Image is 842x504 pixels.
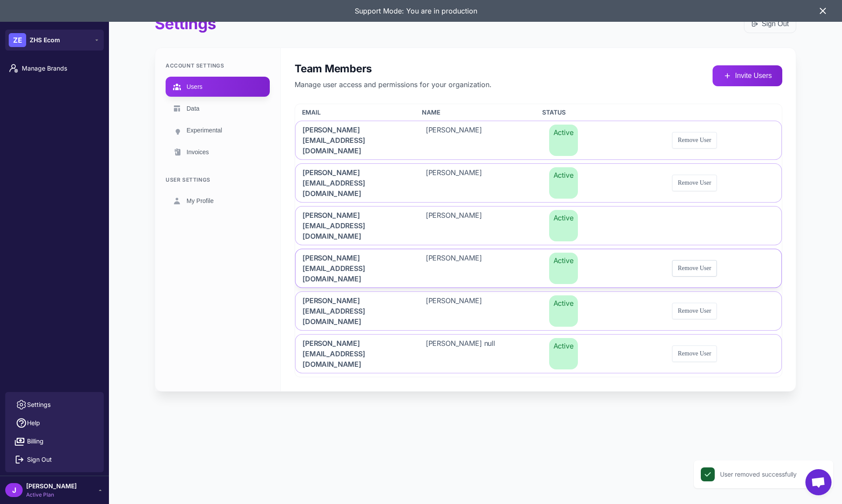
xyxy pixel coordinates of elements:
div: User Settings [166,176,270,184]
h2: Team Members [295,62,492,76]
span: Name [422,108,440,117]
div: [PERSON_NAME][EMAIL_ADDRESS][DOMAIN_NAME][PERSON_NAME]ActiveRemove User [295,291,782,331]
a: My Profile [166,191,270,211]
button: Close [815,467,829,481]
a: Help [9,414,100,432]
button: Sign Out [9,450,100,469]
span: Data [187,104,200,113]
span: [PERSON_NAME] null [426,338,495,369]
div: [PERSON_NAME][EMAIL_ADDRESS][DOMAIN_NAME][PERSON_NAME]ActiveRemove User [295,121,782,160]
div: [PERSON_NAME][EMAIL_ADDRESS][DOMAIN_NAME][PERSON_NAME]ActiveRemove User [295,163,782,203]
span: Sign Out [27,455,52,464]
button: Remove User [672,345,717,362]
span: [PERSON_NAME] [426,295,482,327]
button: Invite Users [713,65,782,86]
a: Experimental [166,120,270,140]
span: Experimental [187,125,222,135]
span: [PERSON_NAME][EMAIL_ADDRESS][DOMAIN_NAME] [302,210,405,241]
span: [PERSON_NAME] [426,210,482,241]
span: [PERSON_NAME][EMAIL_ADDRESS][DOMAIN_NAME] [302,253,405,284]
span: Active [549,253,578,284]
span: Active [549,125,578,156]
span: Help [27,418,40,428]
div: J [5,483,23,497]
a: Invoices [166,142,270,162]
button: Remove User [672,260,717,277]
button: ZEZHS Ecom [5,30,104,51]
button: Remove User [672,132,717,149]
span: [PERSON_NAME] [426,253,482,284]
span: Active [549,167,578,199]
span: Active Plan [26,491,77,499]
div: [PERSON_NAME][EMAIL_ADDRESS][DOMAIN_NAME][PERSON_NAME] nullActiveRemove User [295,334,782,373]
span: Invoices [187,147,209,157]
span: [PERSON_NAME][EMAIL_ADDRESS][DOMAIN_NAME] [302,125,405,156]
span: [PERSON_NAME] [426,167,482,199]
a: Sign Out [751,19,789,29]
button: Sign Out [744,15,796,33]
span: Users [187,82,203,91]
p: Manage user access and permissions for your organization. [295,79,492,90]
span: Active [549,338,578,369]
span: Status [542,108,566,117]
div: [PERSON_NAME][EMAIL_ADDRESS][DOMAIN_NAME][PERSON_NAME]Active [295,206,782,245]
span: ZHS Ecom [30,35,60,45]
span: Settings [27,400,51,409]
span: Email [302,108,321,117]
a: Users [166,77,270,97]
span: Active [549,295,578,327]
h1: Settings [155,14,216,34]
div: Open chat [805,469,832,495]
a: Data [166,98,270,118]
div: ZE [9,33,26,47]
span: Active [549,210,578,241]
a: Manage Brands [3,59,105,78]
button: Remove User [672,303,717,319]
div: Account Settings [166,62,270,70]
span: [PERSON_NAME] [426,125,482,156]
span: Billing [27,436,44,446]
span: My Profile [187,196,214,206]
span: Manage Brands [22,64,98,73]
span: [PERSON_NAME][EMAIL_ADDRESS][DOMAIN_NAME] [302,295,405,327]
span: [PERSON_NAME] [26,481,77,491]
div: User removed successfully [720,470,797,479]
span: [PERSON_NAME][EMAIL_ADDRESS][DOMAIN_NAME] [302,167,405,199]
span: [PERSON_NAME][EMAIL_ADDRESS][DOMAIN_NAME] [302,338,405,369]
button: Remove User [672,175,717,191]
div: [PERSON_NAME][EMAIL_ADDRESS][DOMAIN_NAME][PERSON_NAME]ActiveRemove User [295,249,782,288]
